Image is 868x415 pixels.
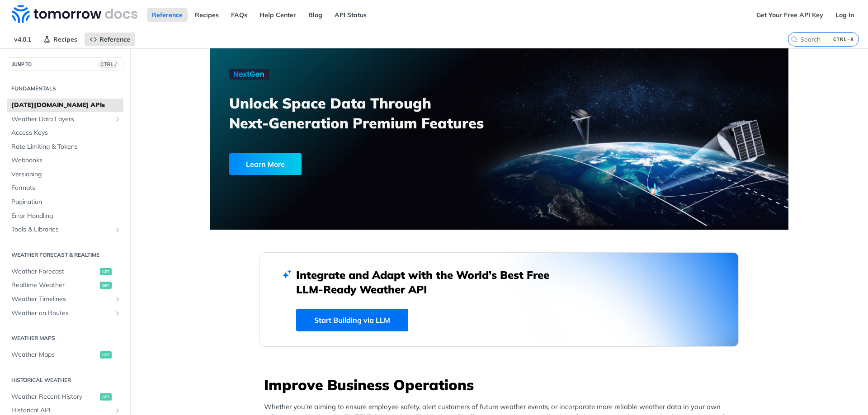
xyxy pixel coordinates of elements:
a: API Status [330,8,372,22]
span: CTRL-/ [99,61,118,68]
a: Recipes [38,33,82,46]
a: Error Handling [7,209,123,223]
span: [DATE][DOMAIN_NAME] APIs [11,101,121,110]
span: Rate Limiting & Tokens [11,142,121,151]
span: Weather Timelines [11,295,112,304]
span: get [100,282,112,289]
a: Realtime Weatherget [7,278,123,292]
span: Error Handling [11,212,121,221]
img: NextGen [229,69,269,80]
a: Learn More [229,153,453,175]
span: get [100,268,112,275]
span: Formats [11,184,121,193]
span: get [100,393,112,401]
span: Weather Recent History [11,392,98,401]
span: Realtime Weather [11,281,98,290]
a: Get Your Free API Key [751,8,828,22]
h2: Fundamentals [7,85,123,93]
span: Versioning [11,170,121,179]
a: Reference [85,33,135,46]
a: Rate Limiting & Tokens [7,140,123,154]
button: Show subpages for Weather on Routes [114,310,121,317]
a: Weather Forecastget [7,265,123,278]
span: Weather on Routes [11,309,112,318]
a: Weather Mapsget [7,348,123,362]
a: Tools & LibrariesShow subpages for Tools & Libraries [7,223,123,236]
span: Recipes [53,35,77,43]
span: Tools & Libraries [11,225,112,234]
span: Weather Maps [11,350,98,359]
a: FAQs [226,8,252,22]
h3: Unlock Space Data Through Next-Generation Premium Features [229,93,509,133]
h2: Historical Weather [7,376,123,384]
a: Start Building via LLM [296,309,408,331]
a: Blog [303,8,327,22]
span: Historical API [11,406,112,415]
a: Weather on RoutesShow subpages for Weather on Routes [7,307,123,320]
h2: Weather Maps [7,334,123,342]
a: Help Center [255,8,301,22]
a: Recipes [190,8,224,22]
div: Learn More [229,153,302,175]
a: Access Keys [7,126,123,140]
span: Access Keys [11,128,121,137]
kbd: CTRL-K [831,35,856,44]
button: JUMP TOCTRL-/ [7,57,123,71]
a: Weather Recent Historyget [7,390,123,404]
span: Weather Data Layers [11,115,112,124]
button: Show subpages for Tools & Libraries [114,226,121,233]
a: Weather Data LayersShow subpages for Weather Data Layers [7,113,123,126]
img: Tomorrow.io Weather API Docs [12,5,137,23]
a: Webhooks [7,154,123,167]
button: Show subpages for Weather Data Layers [114,116,121,123]
a: [DATE][DOMAIN_NAME] APIs [7,99,123,112]
a: Reference [147,8,188,22]
span: Pagination [11,198,121,207]
button: Show subpages for Weather Timelines [114,296,121,303]
span: Reference [99,35,130,43]
h2: Integrate and Adapt with the World’s Best Free LLM-Ready Weather API [296,268,563,297]
a: Pagination [7,195,123,209]
button: Show subpages for Historical API [114,407,121,414]
span: Weather Forecast [11,267,98,276]
h3: Improve Business Operations [264,375,739,395]
h2: Weather Forecast & realtime [7,251,123,259]
span: v4.0.1 [9,33,36,46]
svg: Search [791,36,798,43]
a: Log In [830,8,859,22]
a: Formats [7,181,123,195]
a: Versioning [7,168,123,181]
a: Weather TimelinesShow subpages for Weather Timelines [7,292,123,306]
span: Webhooks [11,156,121,165]
span: get [100,351,112,358]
